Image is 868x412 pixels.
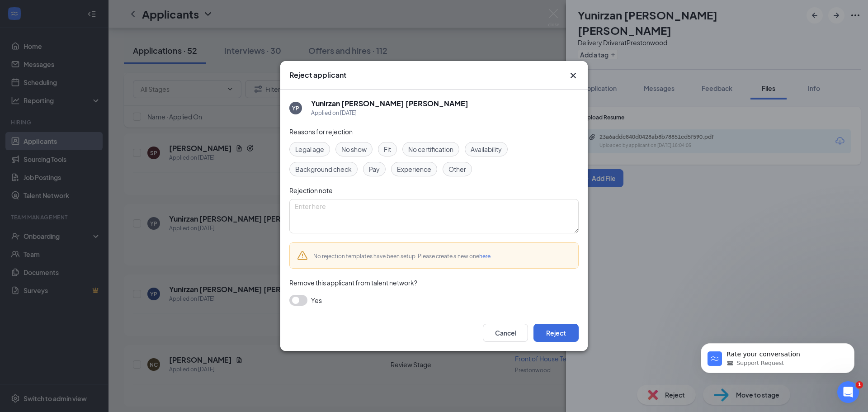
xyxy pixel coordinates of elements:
span: No certification [408,144,453,154]
div: Applied on [DATE] [311,109,468,118]
iframe: Intercom notifications message [687,324,868,388]
h3: Reject applicant [289,70,346,80]
h5: Yunirzan [PERSON_NAME] [PERSON_NAME] [311,99,468,109]
a: here [479,253,491,260]
span: Legal age [295,144,324,154]
span: Other [448,164,466,174]
span: No rejection templates have been setup. Please create a new one . [313,253,492,260]
span: Availability [471,144,502,154]
span: Remove this applicant from talent network? [289,279,417,287]
span: Reasons for rejection [289,128,353,136]
span: Pay [369,164,380,174]
span: Fit [384,144,391,154]
span: Experience [397,164,431,174]
iframe: Intercom live chat [837,381,859,403]
svg: Warning [297,250,308,261]
span: No show [341,144,367,154]
span: Yes [311,295,322,306]
button: Cancel [483,324,528,342]
span: 1 [856,381,863,388]
span: Rejection note [289,186,333,194]
button: Reject [533,324,579,342]
span: Background check [295,164,352,174]
button: Close [568,70,579,81]
div: YP [292,104,299,112]
svg: Cross [568,70,579,81]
